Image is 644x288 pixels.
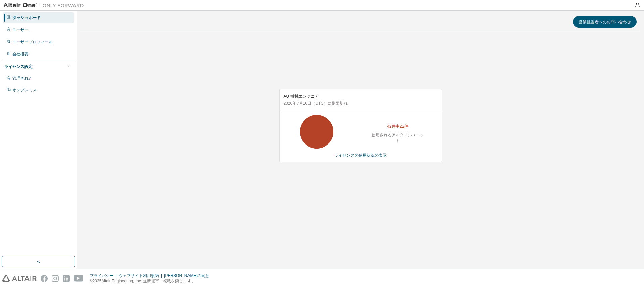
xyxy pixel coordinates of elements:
button: 営業担当者へのお問い合わせ [573,16,637,28]
font: ライセンス設定 [4,64,33,69]
font: [PERSON_NAME]の同意 [164,273,209,278]
font: （UTC） [311,101,328,106]
font: ダッシュボード [12,15,41,20]
font: に期限切れ [328,101,348,106]
font: プライバシー [90,273,114,278]
font: ユーザープロフィール [12,40,53,44]
font: ウェブサイト利用規約 [119,273,159,278]
font: 管理された [12,76,33,81]
img: youtube.svg [74,275,84,282]
font: AU 機械エンジニア [284,94,319,99]
img: facebook.svg [41,275,48,282]
font: ユーザー [12,27,29,32]
img: altair_logo.svg [2,275,37,282]
font: 使用されるアルタイルユニット [372,133,424,143]
img: アルタイルワン [3,2,87,9]
font: 営業担当者へのお問い合わせ [579,19,631,25]
font: © [90,279,93,283]
font: 42件中22件 [387,124,408,129]
img: instagram.svg [52,275,59,282]
font: オンプレミス [12,88,37,92]
font: 2025 [93,279,102,283]
font: Altair Engineering, Inc. 無断複写・転載を禁じます。 [101,279,195,283]
font: 2026年7月10日 [284,101,312,106]
font: 会社概要 [12,52,29,56]
img: linkedin.svg [63,275,70,282]
font: ライセンスの使用状況の表示 [334,153,387,158]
